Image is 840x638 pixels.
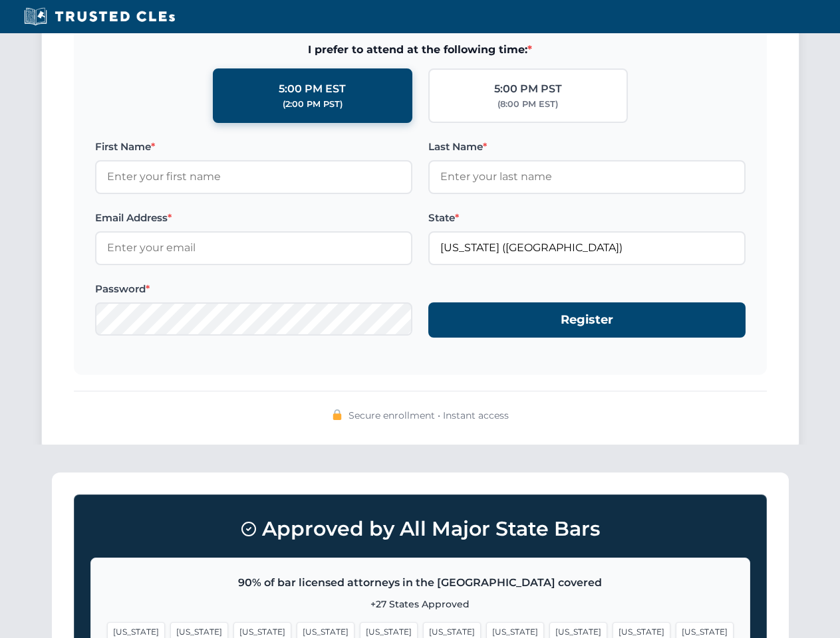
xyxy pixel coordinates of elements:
[497,98,558,111] div: (8:00 PM EST)
[283,98,343,111] div: (2:00 PM PST)
[279,80,346,98] div: 5:00 PM EST
[95,160,412,193] input: Enter your first name
[95,41,746,58] span: I prefer to attend at the following time:
[95,231,412,265] input: Enter your email
[428,139,746,155] label: Last Name
[90,511,750,547] h3: Approved by All Major State Bars
[428,160,746,193] input: Enter your last name
[349,408,509,423] span: Secure enrollment • Instant access
[95,139,412,155] label: First Name
[428,302,746,338] button: Register
[428,210,746,226] label: State
[107,597,734,611] p: +27 States Approved
[107,574,734,591] p: 90% of bar licensed attorneys in the [GEOGRAPHIC_DATA] covered
[332,409,343,420] img: 🔒
[20,7,179,27] img: Trusted CLEs
[95,281,412,297] label: Password
[95,210,412,226] label: Email Address
[494,80,562,98] div: 5:00 PM PST
[428,231,746,265] input: Florida (FL)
